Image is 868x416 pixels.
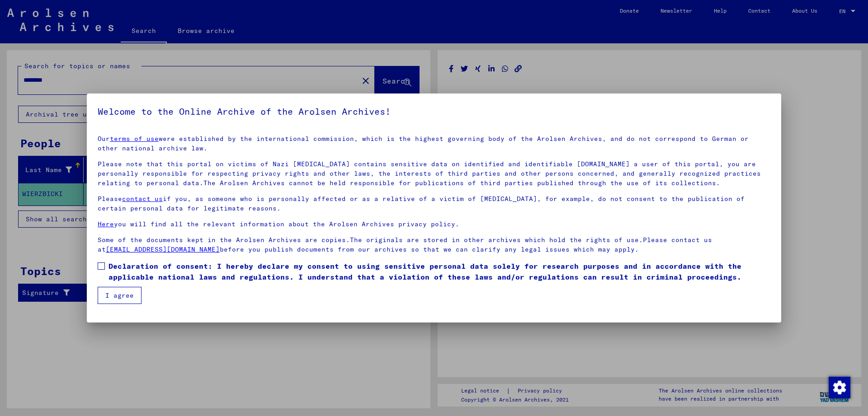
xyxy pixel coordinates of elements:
[110,135,159,143] a: terms of use
[106,245,220,253] a: [EMAIL_ADDRESS][DOMAIN_NAME]
[108,261,770,282] span: Declaration of consent: I hereby declare my consent to using sensitive personal data solely for r...
[98,104,770,119] h5: Welcome to the Online Archive of the Arolsen Archives!
[98,220,770,229] p: you will find all the relevant information about the Arolsen Archives privacy policy.
[98,235,770,254] p: Some of the documents kept in the Arolsen Archives are copies.The originals are stored in other a...
[828,376,850,398] div: Change consent
[98,287,142,304] button: I agree
[122,195,163,203] a: contact us
[829,377,850,398] img: Change consent
[98,220,114,228] a: Here
[98,134,770,153] p: Our were established by the international commission, which is the highest governing body of the ...
[98,159,770,188] p: Please note that this portal on victims of Nazi [MEDICAL_DATA] contains sensitive data on identif...
[98,194,770,213] p: Please if you, as someone who is personally affected or as a relative of a victim of [MEDICAL_DAT...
